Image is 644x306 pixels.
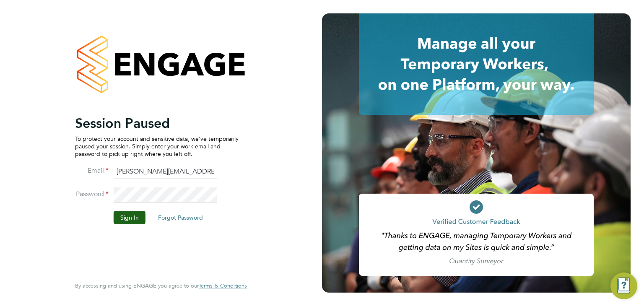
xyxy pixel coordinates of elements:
span: By accessing and using ENGAGE you agree to our [75,282,247,289]
span: Terms & Conditions [199,282,247,289]
button: Forgot Password [151,211,210,224]
button: Sign In [114,211,145,224]
label: Email [75,166,109,175]
input: Enter your work email... [114,164,217,179]
a: Terms & Conditions [199,283,247,289]
h2: Session Paused [75,115,239,132]
p: To protect your account and sensitive data, we've temporarily paused your session. Simply enter y... [75,135,239,158]
label: Password [75,190,109,199]
button: Engage Resource Center [610,272,637,299]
